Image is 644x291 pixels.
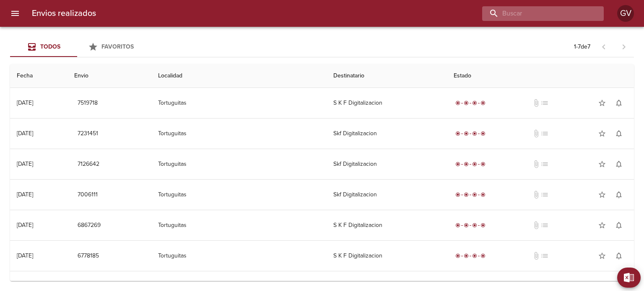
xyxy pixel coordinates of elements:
[455,100,460,106] span: radio_button_checked
[74,95,101,111] button: 7519718
[454,252,487,260] div: Entregado
[594,95,610,111] button: Agregar a favoritos
[480,100,486,106] span: radio_button_checked
[472,131,477,136] span: radio_button_checked
[472,192,477,197] span: radio_button_checked
[594,125,610,142] button: Agregar a favoritos
[617,268,641,288] button: Exportar Excel
[151,64,327,88] th: Localidad
[464,192,469,197] span: radio_button_checked
[610,125,627,142] button: Activar notificaciones
[480,223,486,228] span: radio_button_checked
[327,210,447,240] td: S K F Digitalizacion
[17,252,33,259] div: [DATE]
[454,191,487,199] div: Entregado
[540,191,549,199] span: No tiene pedido asociado
[455,162,460,167] span: radio_button_checked
[455,253,460,258] span: radio_button_checked
[480,162,486,167] span: radio_button_checked
[532,221,540,229] span: No tiene documentos adjuntos
[151,88,327,118] td: Tortuguitas
[480,253,486,258] span: radio_button_checked
[540,221,549,229] span: No tiene pedido asociado
[610,95,627,111] button: Activar notificaciones
[151,118,327,149] td: Tortuguitas
[10,37,144,57] div: Tabs Envios
[540,252,549,260] span: No tiene pedido asociado
[532,191,540,199] span: No tiene documentos adjuntos
[447,64,634,88] th: Estado
[78,220,101,231] span: 6867269
[74,187,101,203] button: 7006111
[598,129,606,138] span: star_border
[74,157,103,172] button: 7126642
[532,252,540,260] span: No tiene documentos adjuntos
[327,64,447,88] th: Destinatario
[464,223,469,228] span: radio_button_checked
[532,160,540,168] span: No tiene documentos adjuntos
[615,99,623,107] span: notifications_none
[40,43,60,50] span: Todos
[610,186,627,203] button: Activar notificaciones
[74,126,101,142] button: 7231451
[615,129,623,138] span: notifications_none
[10,64,68,88] th: Fecha
[464,253,469,258] span: radio_button_checked
[454,99,487,107] div: Entregado
[327,241,447,271] td: S K F Digitalizacion
[5,3,25,23] button: menu
[74,248,102,264] button: 6778185
[532,99,540,107] span: No tiene documentos adjuntos
[615,252,623,260] span: notifications_none
[532,129,540,138] span: No tiene documentos adjuntos
[464,131,469,136] span: radio_button_checked
[78,159,99,170] span: 7126642
[540,99,549,107] span: No tiene pedido asociado
[32,7,96,20] h6: Envios realizados
[151,149,327,179] td: Tortuguitas
[598,160,606,168] span: star_border
[455,223,460,228] span: radio_button_checked
[615,160,623,168] span: notifications_none
[594,217,610,234] button: Agregar a favoritos
[464,162,469,167] span: radio_button_checked
[17,160,33,167] div: [DATE]
[617,5,634,22] div: GV
[17,130,33,137] div: [DATE]
[327,149,447,179] td: Skf Digitalizacion
[455,131,460,136] span: radio_button_checked
[615,191,623,199] span: notifications_none
[614,37,634,57] span: Pagina siguiente
[472,100,477,106] span: radio_button_checked
[17,191,33,198] div: [DATE]
[472,162,477,167] span: radio_button_checked
[68,64,151,88] th: Envio
[540,129,549,138] span: No tiene pedido asociado
[327,118,447,149] td: Skf Digitalizacion
[574,43,590,51] p: 1 - 7 de 7
[610,156,627,173] button: Activar notificaciones
[540,160,549,168] span: No tiene pedido asociado
[78,98,98,108] span: 7519718
[151,210,327,240] td: Tortuguitas
[615,221,623,229] span: notifications_none
[594,247,610,264] button: Agregar a favoritos
[464,100,469,106] span: radio_button_checked
[101,43,134,50] span: Favoritos
[327,88,447,118] td: S K F Digitalizacion
[151,180,327,210] td: Tortuguitas
[482,6,589,21] input: buscar
[610,217,627,234] button: Activar notificaciones
[327,180,447,210] td: Skf Digitalizacion
[472,223,477,228] span: radio_button_checked
[17,221,33,229] div: [DATE]
[454,129,487,138] div: Entregado
[598,221,606,229] span: star_border
[78,190,98,200] span: 7006111
[598,191,606,199] span: star_border
[610,247,627,264] button: Activar notificaciones
[454,221,487,229] div: Entregado
[594,186,610,203] button: Agregar a favoritos
[480,192,486,197] span: radio_button_checked
[594,42,614,51] span: Pagina anterior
